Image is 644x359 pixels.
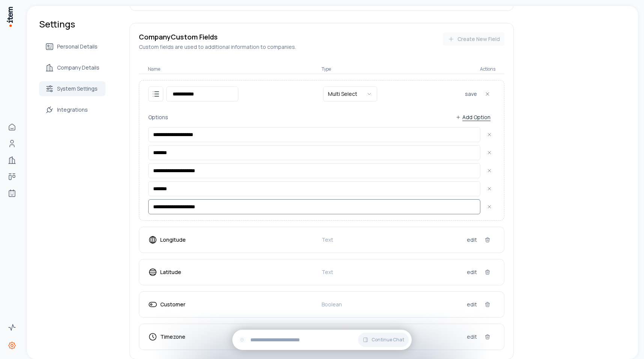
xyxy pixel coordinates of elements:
[6,6,14,27] img: Item Brain Logo
[39,39,105,54] a: Personal Details
[322,66,409,72] p: Type
[39,81,105,96] a: System Settings
[5,169,20,184] a: Deals
[148,114,168,121] p: Options
[160,236,186,244] p: Longitude
[322,300,408,309] p: Boolean
[148,66,322,72] p: Name
[139,43,296,51] p: Custom fields are used to additional information to companies .
[139,32,296,41] h3: Company Custom Fields
[160,333,185,341] p: Timezone
[451,111,495,124] button: Add Option
[57,106,88,114] span: Integrations
[232,330,412,350] div: Continue Chat
[372,337,404,343] span: Continue Chat
[5,153,20,168] a: Companies
[322,236,408,244] p: Text
[57,64,99,71] span: Company Details
[57,85,98,92] span: System Settings
[5,136,20,151] a: People
[358,333,409,347] button: Continue Chat
[39,18,105,30] h1: Settings
[467,265,477,279] button: edit
[160,300,185,309] p: Customer
[39,102,105,117] a: Integrations
[5,338,20,353] a: Settings
[467,233,477,247] button: edit
[465,86,477,101] button: save
[5,120,20,135] a: Home
[39,60,105,75] a: Company Details
[322,268,408,276] p: Text
[480,66,495,72] p: Actions
[160,268,181,276] p: Latitude
[467,298,477,311] button: edit
[467,330,477,344] button: edit
[57,43,98,50] span: Personal Details
[5,186,20,201] a: Agents
[5,320,20,335] a: Activity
